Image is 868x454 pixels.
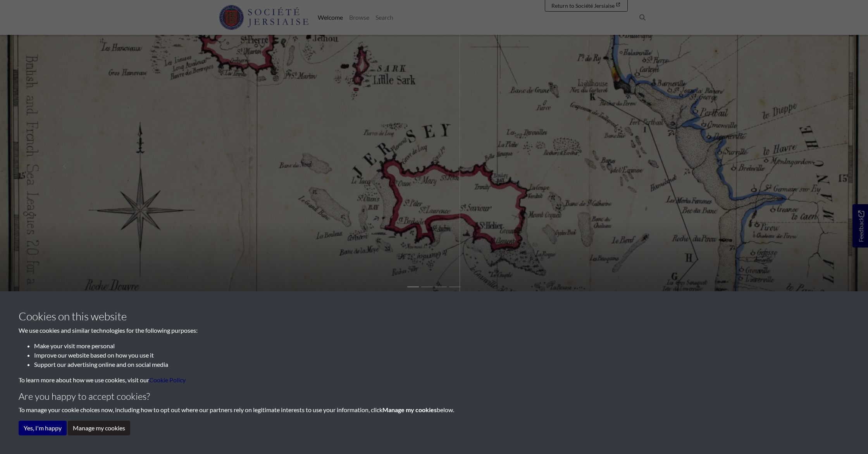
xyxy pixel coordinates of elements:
p: We use cookies and similar technologies for the following purposes: [19,326,849,335]
h3: Cookies on this website [19,310,849,323]
li: Improve our website based on how you use it [34,351,849,360]
button: Yes, I'm happy [19,421,67,435]
p: To learn more about how we use cookies, visit our [19,375,849,385]
li: Support our advertising online and on social media [34,360,849,369]
strong: Manage my cookies [382,406,437,413]
button: Manage my cookies [68,421,130,435]
li: Make your visit more personal [34,341,849,351]
p: To manage your cookie choices now, including how to opt out where our partners rely on legitimate... [19,405,849,414]
h4: Are you happy to accept cookies? [19,391,849,402]
a: learn more about cookies [149,376,186,383]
